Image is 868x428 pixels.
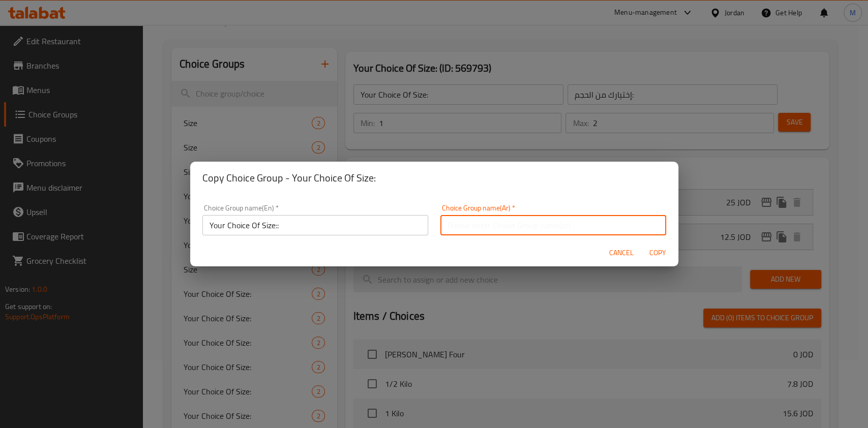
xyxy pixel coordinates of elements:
h2: Copy Choice Group - Your Choice Of Size: [202,170,666,186]
input: Please enter Choice Group name(en) [202,215,428,235]
span: Copy [646,247,670,259]
button: Copy [642,243,674,262]
button: Cancel [605,243,638,262]
input: Please enter Choice Group name(ar) [440,215,666,235]
span: Cancel [609,247,634,259]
